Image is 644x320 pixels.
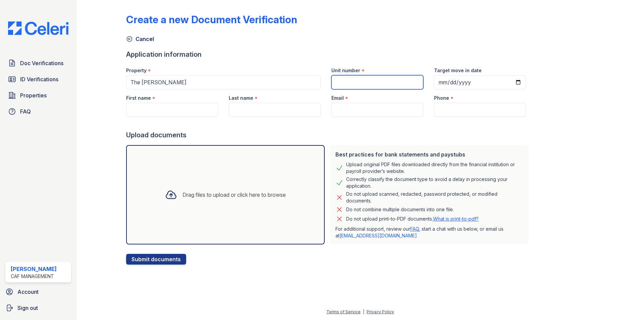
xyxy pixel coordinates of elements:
[3,301,74,315] a: Sign out
[3,285,74,299] a: Account
[17,304,38,312] span: Sign out
[434,67,482,74] label: Target move in date
[229,95,253,101] label: Last name
[339,233,417,238] a: [EMAIL_ADDRESS][DOMAIN_NAME]
[434,95,449,101] label: Phone
[182,191,286,199] div: Drag files to upload or click here to browse
[126,50,531,59] div: Application information
[126,35,154,43] a: Cancel
[331,95,344,101] label: Email
[5,105,71,118] a: FAQ
[346,161,523,175] div: Upload original PDF files downloaded directly from the financial institution or payroll provider’...
[3,21,74,35] img: CE_Logo_Blue-a8612792a0a2168367f1c8372b55b34899dd931a85d93a1a3d3e32e68fde9ad4.png
[346,216,479,222] p: Do not upload print-to-PDF documents.
[5,73,71,86] a: ID Verifications
[410,226,419,232] a: FAQ
[346,205,454,214] div: Do not combine multiple documents into one file.
[433,216,479,222] a: What is print-to-pdf?
[331,67,360,74] label: Unit number
[5,56,71,70] a: Doc Verifications
[363,309,364,314] div: |
[20,59,63,67] span: Doc Verifications
[335,150,523,158] div: Best practices for bank statements and paystubs
[126,13,297,26] div: Create a new Document Verification
[346,191,523,204] div: Do not upload scanned, redacted, password protected, or modified documents.
[5,89,71,102] a: Properties
[326,309,361,314] a: Terms of Service
[17,288,39,296] span: Account
[11,265,57,273] div: [PERSON_NAME]
[20,107,31,116] span: FAQ
[367,309,394,314] a: Privacy Policy
[126,130,531,140] div: Upload documents
[126,67,147,74] label: Property
[126,95,151,101] label: First name
[11,273,57,280] div: CAF Management
[20,91,47,99] span: Properties
[346,176,523,189] div: Correctly classify the document type to avoid a delay in processing your application.
[335,226,523,239] p: For additional support, review our , start a chat with us below, or email us at
[20,75,58,83] span: ID Verifications
[126,254,186,265] button: Submit documents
